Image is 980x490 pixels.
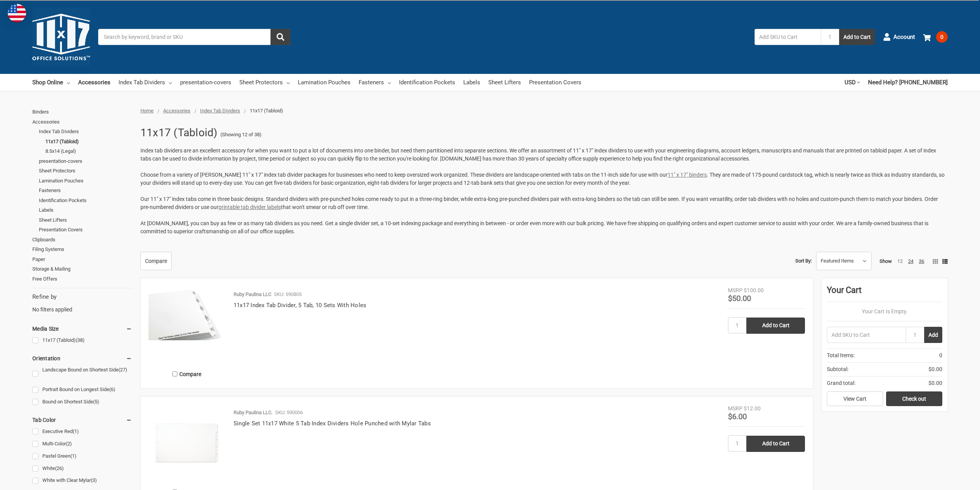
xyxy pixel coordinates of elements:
a: Labels [39,205,132,215]
span: (1) [70,453,77,459]
h1: 11x17 (Tabloid) [140,123,218,143]
span: $50.00 [728,294,751,303]
img: duty and tax information for United States [8,4,26,22]
div: No filters applied [32,293,132,313]
a: Bound on Shortest Side [32,397,132,407]
a: Home [140,108,154,114]
span: 0 [936,31,948,43]
a: 36 [919,258,924,264]
input: Add SKU to Cart [755,29,821,45]
p: Your Cart Is Empty. [827,308,942,316]
a: Index Tab Dividers [200,108,240,114]
a: Identification Pockets [39,196,132,206]
img: 11x17.com [32,8,90,66]
span: (3) [91,477,97,483]
a: Fasteners [359,74,391,91]
a: Shop Online [32,74,70,91]
a: White [32,463,132,474]
span: Total Items: [827,351,855,360]
a: Paper [32,254,132,264]
a: Filing Systems [32,244,132,254]
span: $0.00 [928,379,942,387]
span: (2) [66,441,72,447]
h5: Refine by [32,293,132,301]
a: Index Tab Dividers [119,74,172,91]
h5: Tab Color [32,415,132,425]
p: Index tab dividers are an excellent accessory for when you want to put a lot of documents into on... [140,147,948,163]
a: 0 [923,27,948,47]
img: Single Set 11x17 White 5 Tab Index Dividers Hole Punched with Mylar Tabs [149,405,225,482]
span: (1) [73,428,79,434]
button: Add to Cart [839,29,875,45]
a: Index Tab Dividers [39,127,132,137]
div: MSRP [728,286,743,294]
span: Subtotal: [827,365,848,373]
a: Account [883,27,915,47]
span: (38) [76,337,85,343]
p: SKU: 590805 [274,291,302,298]
input: Compare [172,371,177,376]
a: Binders [32,107,132,117]
p: Ruby Paulina LLC [234,291,271,298]
a: Multi-Color [32,439,132,449]
a: Sheet Lifters [488,74,521,91]
img: 11x17 Index Tab Divider, 5 Tab, 10 Sets With Holes [149,286,225,340]
a: 11x17 Index Tab Divider, 5 Tab, 10 Sets With Holes [149,286,225,363]
a: presentation-covers [39,156,132,166]
span: $0.00 [928,365,942,373]
input: Add to Cart [746,436,805,452]
a: Landscape Bound on Shortest Side [32,365,132,383]
a: Need Help? [PHONE_NUMBER] [868,74,948,91]
span: (Showing 12 of 38) [220,131,262,139]
input: Add SKU to Cart [827,327,906,343]
a: Storage & Mailing [32,264,132,274]
a: printable tab divider labels [219,204,281,210]
p: Our 11" x 17" index tabs come in three basic designs. Standard dividers with pre-punched holes co... [140,195,948,211]
a: Pastel Green [32,451,132,462]
h5: Media Size [32,324,132,333]
a: Fasteners [39,186,132,196]
p: Choose from a variety of [PERSON_NAME] 11" x 17" index tab divider packages for businesses who ne... [140,171,948,187]
a: 24 [908,258,913,264]
span: (27) [119,367,127,373]
a: Presentation Covers [529,74,581,91]
a: Sheet Protectors [239,74,290,91]
a: Check out [886,391,942,406]
span: $6.00 [728,412,747,421]
span: (26) [55,465,64,471]
p: Ruby Paulina LLC. [234,409,272,416]
a: Accessories [32,117,132,127]
a: presentation-covers [180,74,231,91]
span: Grand total: [827,379,855,387]
a: Lamination Pouches [298,74,351,91]
a: Accessories [78,74,110,91]
label: Sort By: [795,255,812,267]
h5: Orientation [32,354,132,363]
span: Accessories [163,108,190,114]
span: (5) [93,399,99,405]
a: 12 [897,258,903,264]
a: Sheet Lifters [39,215,132,225]
span: Show [880,258,892,264]
a: Labels [463,74,480,91]
span: $12.00 [744,405,761,411]
a: Free Offers [32,274,132,284]
a: Sheet Protectors [39,166,132,176]
span: Account [893,33,915,42]
input: Add to Cart [746,318,805,334]
a: Lamination Pouches [39,176,132,186]
span: 11x17 (Tabloid) [250,108,283,114]
a: Compare [140,252,172,270]
a: Executive Red [32,426,132,437]
a: 11x17 (Tabloid) [32,335,132,346]
span: $100.00 [744,287,764,293]
div: Your Cart [827,284,942,302]
button: Add [924,327,942,343]
a: Portrait Bound on Longest Side [32,385,132,395]
div: MSRP [728,405,743,413]
a: View Cart [827,391,883,406]
span: (6) [109,386,115,392]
